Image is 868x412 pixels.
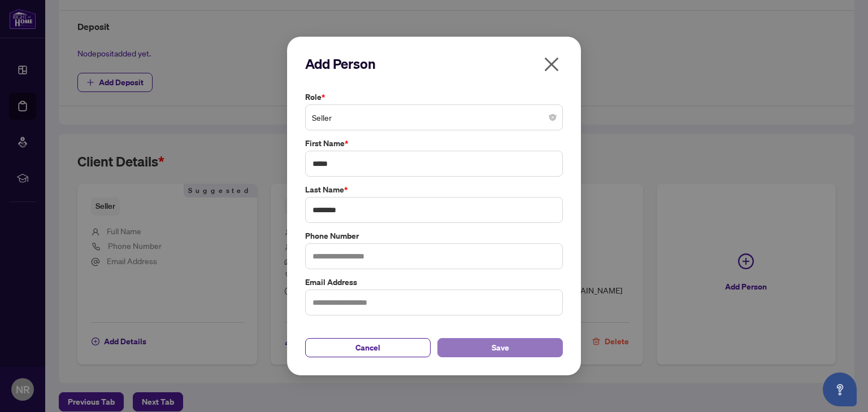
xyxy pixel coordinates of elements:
[305,183,563,196] label: Last Name
[312,107,556,128] span: Seller
[549,114,556,121] span: close-circle
[492,339,509,357] span: Save
[437,338,563,357] button: Save
[305,338,431,357] button: Cancel
[823,372,857,406] button: Open asap
[355,339,380,357] span: Cancel
[305,137,563,150] label: First Name
[542,55,561,73] span: close
[305,55,563,73] h2: Add Person
[305,276,563,288] label: Email Address
[305,230,563,242] label: Phone Number
[305,91,563,103] label: Role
